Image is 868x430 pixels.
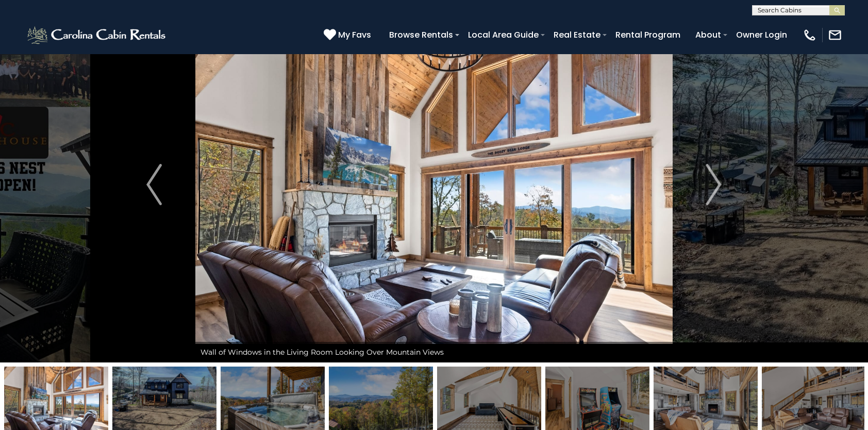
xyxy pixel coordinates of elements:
[463,26,544,44] a: Local Area Guide
[338,28,371,41] span: My Favs
[195,342,673,362] div: Wall of Windows in the Living Room Looking Over Mountain Views
[26,25,169,45] img: White-1-2.png
[146,164,162,205] img: arrow
[828,28,842,42] img: mail-regular-white.png
[548,26,606,44] a: Real Estate
[706,164,722,205] img: arrow
[113,7,195,362] button: Previous
[673,7,755,362] button: Next
[803,28,817,42] img: phone-regular-white.png
[610,26,686,44] a: Rental Program
[384,26,458,44] a: Browse Rentals
[324,28,374,42] a: My Favs
[731,26,792,44] a: Owner Login
[690,26,726,44] a: About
